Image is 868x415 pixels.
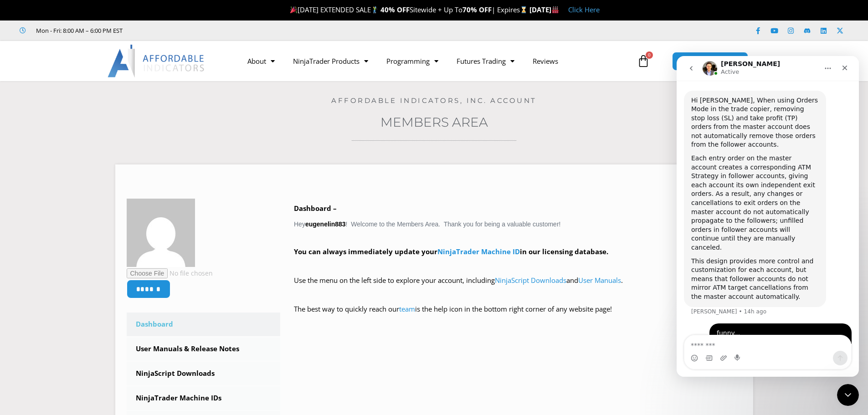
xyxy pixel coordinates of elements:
img: 🎉 [290,6,297,13]
a: Futures Trading [447,51,524,72]
a: Programming [377,51,447,72]
img: LogoAI | Affordable Indicators – NinjaTrader [108,45,205,77]
p: Use the menu on the left side to explore your account, including and . [294,274,742,300]
img: ⌛ [520,6,527,13]
nav: Menu [238,51,635,72]
textarea: Message… [8,279,175,295]
div: Hey ! Welcome to the Members Area. Thank you for being a valuable customer! [294,202,742,328]
strong: 70% OFF [462,5,492,14]
a: Dashboard [127,313,281,336]
button: Gif picker [29,298,36,306]
div: funny... The design I was hoping for is one that completely replicates all actions from the maste... [40,273,168,335]
a: User Manuals [578,276,621,285]
button: Send a message… [156,295,171,309]
strong: eugenelin883 [305,220,346,228]
span: Mon - Fri: 8:00 AM – 6:00 PM EST [34,25,123,36]
a: Click Here [568,5,600,14]
iframe: Customer reviews powered by Trustpilot [135,26,272,35]
p: The best way to quickly reach our is the help icon in the bottom right corner of any website page! [294,303,742,328]
a: NinjaScript Downloads [495,276,566,285]
span: [DATE] EXTENDED SALE Sitewide + Up To | Expires [288,5,529,14]
img: 🏌️‍♂️ [371,6,378,13]
a: team [399,304,415,313]
button: Emoji picker [14,298,21,306]
a: Reviews [524,51,567,72]
iframe: Intercom live chat [837,384,859,406]
a: NinjaTrader Machine IDs [127,386,281,410]
a: User Manuals & Release Notes [127,337,281,361]
div: funny...The design I was hoping for is one that completely replicates all actions from the master... [33,267,175,341]
a: Affordable Indicators, Inc. Account [331,96,537,105]
img: 🏭 [552,6,559,13]
strong: You can always immediately update your in our licensing database. [294,247,608,256]
a: NinjaScript Downloads [127,362,281,385]
a: About [238,51,284,72]
strong: [DATE] [529,5,559,14]
a: Members Area [380,114,488,130]
iframe: Intercom live chat [677,56,859,377]
strong: 40% OFF [380,5,410,14]
a: NinjaTrader Machine ID [437,247,520,256]
button: Start recording [58,298,65,306]
b: Dashboard – [294,204,337,213]
a: MEMBERS AREA [672,52,748,71]
button: Upload attachment [43,298,51,306]
span: 0 [646,51,653,59]
a: NinjaTrader Products [284,51,377,72]
a: 0 [623,48,663,74]
div: Yueh says… [7,267,175,352]
img: ce5c3564b8d766905631c1cffdfddf4fd84634b52f3d98752d85c5da480e954d [127,199,195,267]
